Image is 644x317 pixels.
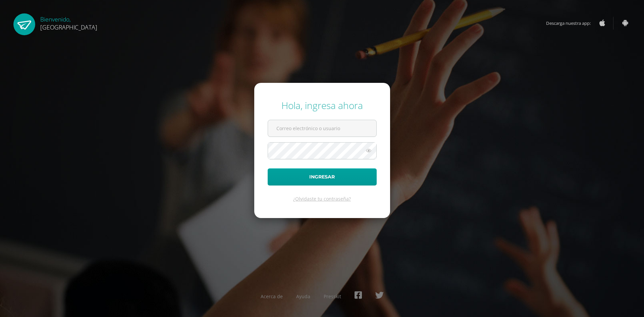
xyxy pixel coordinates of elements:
[40,23,97,31] span: [GEOGRAPHIC_DATA]
[40,13,97,31] div: Bienvenido,
[261,293,283,300] a: Acerca de
[296,293,310,300] a: Ayuda
[268,99,377,112] div: Hola, ingresa ahora
[268,120,376,137] input: Correo electrónico o usuario
[324,293,341,300] a: Presskit
[293,196,351,202] a: ¿Olvidaste tu contraseña?
[546,17,597,30] span: Descarga nuestra app:
[268,168,377,186] button: Ingresar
